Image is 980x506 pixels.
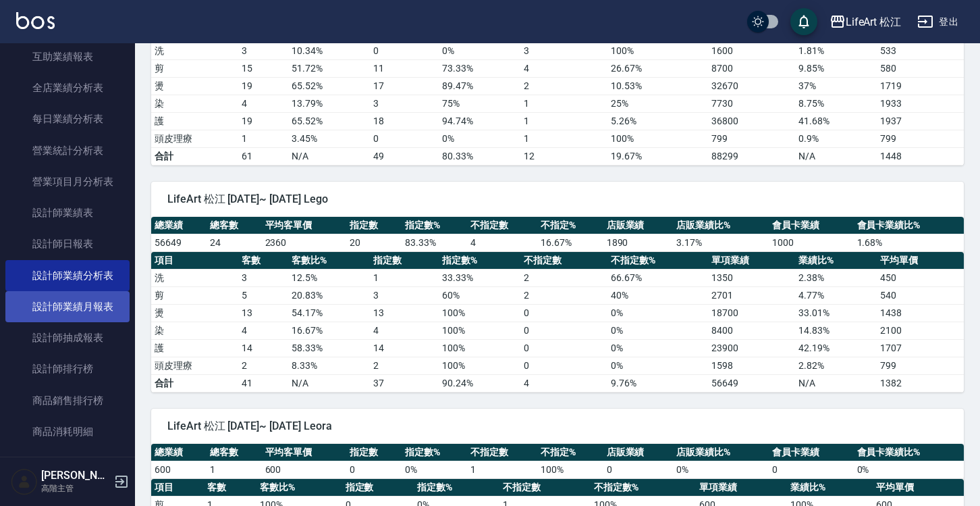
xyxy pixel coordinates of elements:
[877,339,964,357] td: 1707
[5,260,130,291] a: 設計師業績分析表
[877,252,964,270] th: 平均單價
[204,479,256,497] th: 客數
[370,304,439,322] td: 13
[607,95,708,112] td: 25 %
[256,479,342,497] th: 客數比%
[238,357,288,374] td: 2
[795,269,877,286] td: 2.38 %
[370,286,439,304] td: 3
[238,339,288,357] td: 14
[151,59,238,77] td: 剪
[238,77,288,95] td: 19
[207,444,262,461] th: 總客數
[607,77,708,95] td: 10.53 %
[795,252,877,270] th: 業績比%
[520,304,607,322] td: 0
[370,112,439,130] td: 18
[5,103,130,134] a: 每日業績分析表
[167,420,948,433] span: LifeArt 松江 [DATE]~ [DATE] Leora
[520,269,607,286] td: 2
[673,234,768,251] td: 3.17 %
[795,374,877,392] td: N/A
[151,130,238,147] td: 頭皮理療
[795,95,877,112] td: 8.75 %
[520,252,607,270] th: 不指定數
[439,339,520,357] td: 100 %
[238,374,288,392] td: 41
[708,130,795,147] td: 799
[207,234,262,251] td: 24
[607,304,708,322] td: 0 %
[5,135,130,166] a: 營業統計分析表
[238,112,288,130] td: 19
[520,147,607,165] td: 12
[439,374,520,392] td: 90.24%
[151,357,238,374] td: 頭皮理療
[151,77,238,95] td: 燙
[708,42,795,59] td: 1600
[708,59,795,77] td: 8700
[607,374,708,392] td: 9.76%
[151,112,238,130] td: 護
[708,95,795,112] td: 7730
[439,269,520,286] td: 33.33 %
[151,252,238,270] th: 項目
[288,339,370,357] td: 58.33 %
[708,304,795,322] td: 18700
[877,77,964,95] td: 1719
[5,322,130,353] a: 設計師抽成報表
[370,357,439,374] td: 2
[877,374,964,392] td: 1382
[769,234,854,251] td: 1000
[520,339,607,357] td: 0
[787,479,873,497] th: 業績比%
[238,42,288,59] td: 3
[877,286,964,304] td: 540
[207,461,262,478] td: 1
[370,130,439,147] td: 0
[795,147,877,165] td: N/A
[790,8,817,35] button: save
[151,444,207,461] th: 總業績
[607,147,708,165] td: 19.67%
[151,374,238,392] td: 合計
[370,339,439,357] td: 14
[370,77,439,95] td: 17
[708,112,795,130] td: 36800
[151,42,238,59] td: 洗
[151,461,207,478] td: 600
[151,25,964,166] table: a dense table
[795,112,877,130] td: 41.68 %
[5,72,130,103] a: 全店業績分析表
[467,217,537,234] th: 不指定數
[846,14,902,30] div: LifeArt 松江
[520,357,607,374] td: 0
[877,304,964,322] td: 1438
[207,217,262,234] th: 總客數
[439,112,520,130] td: 94.74 %
[41,469,110,482] h5: [PERSON_NAME]
[795,286,877,304] td: 4.77 %
[607,286,708,304] td: 40 %
[537,444,603,461] th: 不指定%
[795,130,877,147] td: 0.9 %
[603,461,674,478] td: 0
[346,444,402,461] th: 指定數
[262,444,347,461] th: 平均客單價
[5,228,130,259] a: 設計師日報表
[795,59,877,77] td: 9.85 %
[877,42,964,59] td: 533
[795,357,877,374] td: 2.82 %
[439,286,520,304] td: 60 %
[5,41,130,72] a: 互助業績報表
[238,252,288,270] th: 客數
[151,444,964,479] table: a dense table
[708,286,795,304] td: 2701
[288,59,370,77] td: 51.72 %
[795,42,877,59] td: 1.81 %
[370,95,439,112] td: 3
[877,357,964,374] td: 799
[673,217,768,234] th: 店販業績比%
[288,130,370,147] td: 3.45 %
[877,95,964,112] td: 1933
